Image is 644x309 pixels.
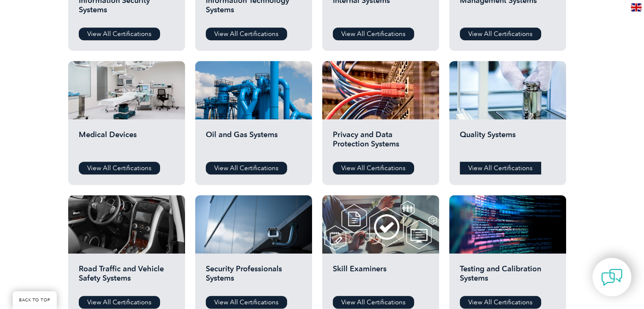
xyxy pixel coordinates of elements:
[79,28,160,40] a: View All Certifications
[206,28,287,40] a: View All Certifications
[460,130,556,155] h2: Quality Systems
[601,267,622,288] img: contact-chat.png
[79,296,160,309] a: View All Certifications
[206,264,301,290] h2: Security Professionals Systems
[631,3,641,11] img: en
[13,291,57,309] a: BACK TO TOP
[79,264,174,290] h2: Road Traffic and Vehicle Safety Systems
[333,130,428,155] h2: Privacy and Data Protection Systems
[333,28,414,40] a: View All Certifications
[460,296,541,309] a: View All Certifications
[79,162,160,174] a: View All Certifications
[206,296,287,309] a: View All Certifications
[460,264,556,290] h2: Testing and Calibration Systems
[460,162,541,174] a: View All Certifications
[460,28,541,40] a: View All Certifications
[206,162,287,174] a: View All Certifications
[206,130,301,155] h2: Oil and Gas Systems
[333,296,414,309] a: View All Certifications
[333,162,414,174] a: View All Certifications
[79,130,174,155] h2: Medical Devices
[333,264,428,290] h2: Skill Examiners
